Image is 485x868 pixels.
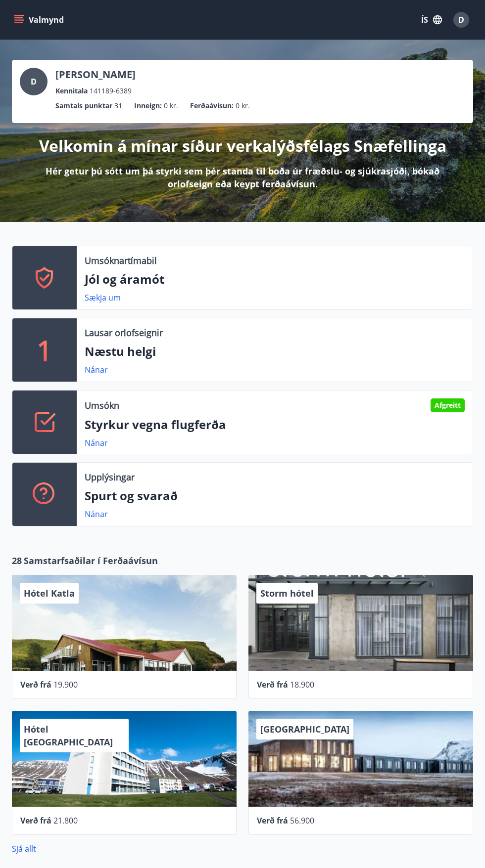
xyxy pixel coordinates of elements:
p: Samtals punktar [55,100,112,111]
p: Umsóknartímabil [85,254,157,267]
div: Afgreitt [431,398,465,412]
a: Sjá allt [12,843,36,854]
button: D [449,8,473,32]
a: Nánar [85,509,108,520]
p: Lausar orlofseignir [85,326,163,339]
span: Hótel [GEOGRAPHIC_DATA] [24,723,113,748]
p: Umsókn [85,399,119,412]
a: Nánar [85,364,108,375]
span: Verð frá [257,679,288,690]
p: Upplýsingar [85,471,135,483]
p: Hér getur þú sótt um þá styrki sem þér standa til boða úr fræðslu- og sjúkrasjóði, bókað orlofsei... [28,165,457,190]
span: Verð frá [257,815,288,826]
span: 28 [12,554,22,567]
button: menu [12,11,68,29]
span: Storm hótel [260,587,314,599]
p: [PERSON_NAME] [55,68,136,82]
p: Styrkur vegna flugferða [85,416,465,433]
p: Velkomin á mínar síður verkalýðsfélags Snæfellinga [39,135,446,157]
a: Sækja um [85,292,121,303]
span: Samstarfsaðilar í Ferðaávísun [24,554,158,567]
p: Næstu helgi [85,343,465,360]
span: Verð frá [20,679,51,690]
span: D [31,76,37,87]
span: Hótel Katla [24,587,75,599]
span: 141189-6389 [90,86,132,96]
span: Verð frá [20,815,51,826]
span: 19.900 [53,679,78,690]
p: 1 [37,331,52,369]
p: Spurt og svarað [85,487,465,504]
span: 18.900 [290,679,314,690]
span: 0 kr. [164,100,178,111]
p: Kennitala [55,86,88,96]
span: 31 [114,100,122,111]
span: [GEOGRAPHIC_DATA] [260,723,349,735]
button: ÍS [416,11,447,29]
span: 56.900 [290,815,314,826]
span: 21.800 [53,815,78,826]
span: 0 kr. [236,100,250,111]
a: Nánar [85,437,108,448]
p: Ferðaávísun : [190,100,234,111]
p: Inneign : [134,100,162,111]
span: D [458,14,464,25]
p: Jól og áramót [85,271,465,288]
